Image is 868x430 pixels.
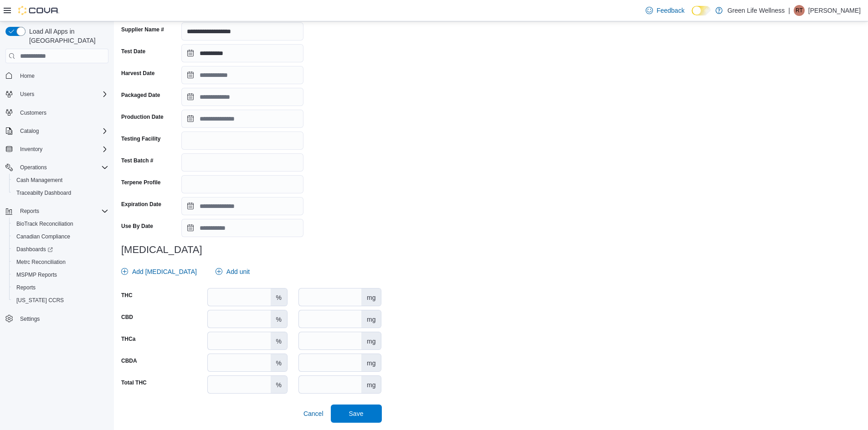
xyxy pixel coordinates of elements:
div: % [271,376,287,393]
a: [US_STATE] CCRS [13,295,67,306]
div: mg [361,354,381,371]
label: Total THC [121,379,147,386]
span: Metrc Reconciliation [13,257,108,268]
button: Operations [16,162,51,173]
span: Home [16,70,108,81]
img: Cova [18,6,59,15]
span: RT [796,5,803,16]
span: Canadian Compliance [13,231,108,242]
span: Save [349,409,364,418]
button: Traceabilty Dashboard [9,187,112,199]
label: CBDA [121,357,137,364]
input: Press the down key to open a popover containing a calendar. [181,88,303,106]
span: Cash Management [16,177,62,184]
p: | [788,5,790,16]
a: Traceabilty Dashboard [13,187,75,198]
span: Inventory [16,144,108,155]
button: Customers [2,106,112,119]
span: Add [MEDICAL_DATA] [132,267,197,276]
span: Feedback [657,6,684,15]
span: [US_STATE] CCRS [16,297,64,304]
span: Home [20,72,35,80]
span: Add unit [226,267,250,276]
button: [US_STATE] CCRS [9,294,112,307]
div: mg [361,376,381,393]
input: Press the down key to open a popover containing a calendar. [181,66,303,84]
input: Dark Mode [692,6,711,15]
span: Inventory [20,146,42,153]
a: Settings [16,314,43,324]
button: Settings [2,312,112,325]
span: Settings [16,313,108,324]
input: Press the down key to open a popover containing a calendar. [181,44,303,62]
span: Washington CCRS [13,295,108,306]
button: Inventory [2,143,112,156]
span: Reports [13,282,108,293]
a: Cash Management [13,175,66,186]
a: Reports [13,282,39,293]
button: Save [331,405,382,423]
span: Cancel [303,409,324,418]
a: Dashboards [9,243,112,256]
button: Catalog [2,125,112,137]
span: Traceabilty Dashboard [13,187,108,198]
button: Users [2,88,112,101]
button: Reports [16,206,43,217]
a: BioTrack Reconciliation [13,218,77,229]
button: Inventory [16,144,46,155]
p: [PERSON_NAME] [808,5,861,16]
span: Metrc Reconciliation [16,258,66,266]
a: MSPMP Reports [13,269,61,280]
span: Dashboards [16,246,53,253]
p: Green Life Wellness [727,5,785,16]
span: Load All Apps in [GEOGRAPHIC_DATA] [26,27,108,45]
label: Harvest Date [121,70,154,77]
button: Home [2,69,112,82]
nav: Complex example [5,65,108,349]
label: Test Date [121,48,145,55]
button: Cash Management [9,174,112,187]
a: Feedback [642,1,688,20]
span: Customers [16,107,108,118]
label: CBD [121,314,133,321]
button: MSPMP Reports [9,268,112,281]
div: % [271,354,287,371]
span: MSPMP Reports [16,271,57,278]
span: Operations [20,164,47,171]
span: Cash Management [13,175,108,186]
label: THCa [121,335,135,343]
button: Reports [9,281,112,294]
label: Test Batch # [121,157,153,164]
a: Home [16,71,38,81]
label: Terpene Profile [121,179,160,186]
span: Operations [16,162,108,173]
div: mg [361,288,381,306]
label: Production Date [121,113,164,121]
span: Customers [20,109,46,116]
h3: [MEDICAL_DATA] [121,244,382,255]
a: Metrc Reconciliation [13,257,69,268]
span: Dashboards [13,244,108,255]
input: Press the down key to open a popover containing a calendar. [181,197,303,215]
a: Customers [16,107,50,118]
button: Add unit [212,263,253,281]
span: Users [16,89,108,100]
span: Reports [16,206,108,217]
span: Reports [20,207,39,215]
div: % [271,332,287,349]
button: Metrc Reconciliation [9,256,112,268]
label: Testing Facility [121,135,160,142]
span: Traceabilty Dashboard [16,189,71,197]
button: Users [16,89,38,100]
label: Expiration Date [121,201,161,208]
span: Canadian Compliance [16,233,70,240]
div: mg [361,332,381,349]
div: % [271,288,287,306]
span: BioTrack Reconciliation [13,218,108,229]
input: Press the down key to open a popover containing a calendar. [181,110,303,128]
button: Catalog [16,126,42,137]
button: Operations [2,161,112,174]
button: Canadian Compliance [9,230,112,243]
span: Catalog [20,127,39,135]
